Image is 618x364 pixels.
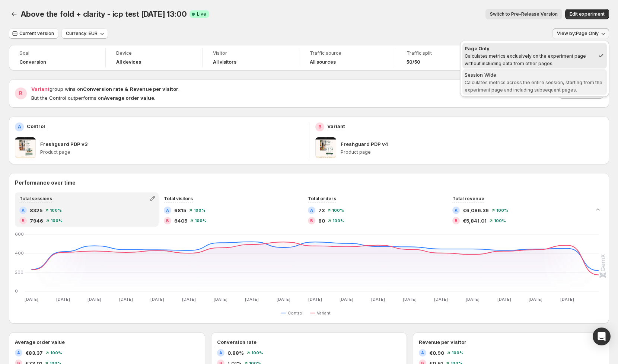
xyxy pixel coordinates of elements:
[174,207,186,214] span: 6815
[15,338,65,346] h3: Average order value
[455,208,458,213] h2: A
[197,11,206,17] span: Live
[341,140,388,148] p: Freshguard PDP v4
[116,50,192,66] a: DeviceAll devices
[463,207,489,214] span: €6,086.36
[310,50,385,56] span: Traffic source
[434,297,448,302] text: [DATE]
[570,11,605,17] span: Edit experiment
[30,217,43,224] span: 7946
[332,218,344,223] span: 100 %
[310,309,334,317] button: Variant
[403,297,417,302] text: [DATE]
[27,122,45,130] p: Control
[560,297,574,302] text: [DATE]
[25,297,38,302] text: [DATE]
[19,90,23,97] h2: B
[455,218,458,223] h2: B
[19,196,52,201] span: Total sessions
[104,95,154,101] strong: Average order value
[465,71,605,79] div: Session Wide
[310,208,313,213] h2: A
[281,309,306,317] button: Control
[407,50,482,56] span: Traffic split
[429,349,444,357] span: €0.90
[213,50,289,56] span: Visitor
[593,204,603,215] button: Collapse chart
[529,297,542,302] text: [DATE]
[30,207,42,214] span: 8325
[277,297,290,302] text: [DATE]
[119,297,133,302] text: [DATE]
[340,297,353,302] text: [DATE]
[315,137,336,158] img: Freshguard PDP v4
[251,351,263,355] span: 100 %
[219,351,222,355] h2: A
[19,59,46,65] span: Conversion
[66,31,98,36] span: Currency: EUR
[421,351,424,355] h2: A
[31,86,179,92] span: group wins on .
[317,310,331,316] span: Variant
[485,9,562,19] button: Switch to Pre-Release Version
[116,59,141,65] h4: All devices
[18,124,21,130] h2: A
[494,218,506,223] span: 100 %
[182,297,196,302] text: [DATE]
[166,208,169,213] h2: A
[150,297,164,302] text: [DATE]
[407,59,420,65] span: 50/50
[466,297,480,302] text: [DATE]
[40,149,303,155] p: Product page
[21,10,187,19] span: Above the fold + clarity - icp test [DATE] 13:00
[50,208,62,213] span: 100 %
[213,50,289,66] a: VisitorAll visitors
[496,208,508,213] span: 100 %
[15,288,18,294] text: 0
[116,50,192,56] span: Device
[15,232,24,237] text: 600
[22,208,25,213] h2: A
[419,338,466,346] h3: Revenue per visitor
[497,297,511,302] text: [DATE]
[125,86,128,92] strong: &
[174,217,187,224] span: 6405
[40,140,87,148] p: Freshguard PDP v3
[318,207,325,214] span: 73
[310,59,336,65] h4: All sources
[31,86,50,92] span: Variant
[318,217,325,224] span: 80
[50,351,62,355] span: 100 %
[552,28,609,39] button: View by:Page Only
[407,50,482,66] a: Traffic split50/50
[15,137,36,158] img: Freshguard PDP v3
[463,217,487,224] span: €5,841.01
[15,179,603,186] h2: Performance over time
[308,297,322,302] text: [DATE]
[452,351,463,355] span: 100 %
[332,208,344,213] span: 100 %
[341,149,603,155] p: Product page
[130,86,178,92] strong: Revenue per visitor
[310,50,385,66] a: Traffic sourceAll sources
[371,297,385,302] text: [DATE]
[490,11,558,17] span: Switch to Pre-Release Version
[194,208,206,213] span: 100 %
[308,196,336,201] span: Total orders
[465,80,602,93] span: Calculates metrics across the entire session, starting from the experiment page and including sub...
[166,218,169,223] h2: B
[310,218,313,223] h2: B
[19,50,95,66] a: GoalConversion
[31,95,155,101] span: But the Control outperforms on .
[83,86,123,92] strong: Conversion rate
[327,122,345,130] p: Variant
[213,59,236,65] h4: All visitors
[51,218,63,223] span: 100 %
[565,9,609,19] button: Edit experiment
[245,297,259,302] text: [DATE]
[452,196,484,201] span: Total revenue
[557,31,599,36] span: View by: Page Only
[214,297,227,302] text: [DATE]
[17,351,20,355] h2: A
[56,297,70,302] text: [DATE]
